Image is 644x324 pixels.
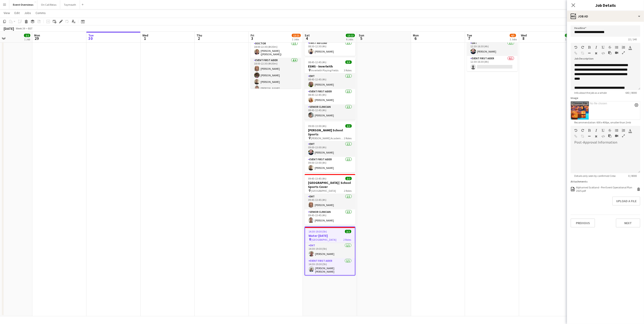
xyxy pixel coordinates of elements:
div: [DATE] [4,26,14,31]
span: 2 Roles [344,189,352,192]
span: 2/2 [345,230,351,233]
span: 4 [304,36,310,41]
h3: [GEOGRAPHIC_DATA] | School Sports Cover [305,181,355,189]
span: Wed [142,33,148,37]
h3: [PERSON_NAME] School Sports [305,128,355,136]
button: Underline [601,129,605,132]
span: 643 / 8000 [622,91,640,94]
button: Text Color [629,129,632,132]
button: Upload a file [612,197,640,206]
span: 5 [358,36,364,41]
span: 3 Roles [344,69,352,72]
app-job-card: 09:00-13:00 (4h)2/2[PERSON_NAME] School Sports [PERSON_NAME] Academy Playing Fields2 RolesEMT1/10... [305,122,355,172]
span: [PERSON_NAME] Academy Playing Fields [311,137,344,140]
span: Details only seen by confirmed Crew [571,174,619,178]
span: Info about the job as a whole [571,91,610,94]
span: 29 [34,36,40,41]
span: Sat [305,33,310,37]
span: 2 Roles [344,238,351,241]
div: 2 Jobs [292,38,301,41]
button: Clear Formatting [595,134,598,138]
span: Sun [359,33,364,37]
span: 6 [412,36,419,41]
button: Next [616,218,640,228]
span: Thu [196,33,202,37]
button: Undo [574,46,577,49]
span: 08:45-12:45 (4h) [308,60,327,64]
app-card-role: Doctor1/118:00-22:30 (4h30m)[PERSON_NAME] ([PERSON_NAME]) [251,41,301,58]
button: Text Color [629,46,632,49]
div: 1 Job [24,38,30,41]
span: [GEOGRAPHIC_DATA] [312,238,337,241]
button: On Call Rotas [37,0,60,9]
button: Strikethrough [608,129,611,132]
button: Redo [581,129,584,132]
app-card-role: Event First Aider1/109:00-13:00 (4h)[PERSON_NAME] [305,157,355,172]
span: Jobs [24,11,31,15]
button: Unordered List [615,129,618,132]
button: Bold [588,129,591,132]
span: 2/2 [24,34,30,37]
span: 13/13 [346,34,355,37]
button: Bold [588,46,591,49]
button: Fullscreen [622,134,625,138]
app-card-role: Event First Aider1/108:45-12:45 (4h)[PERSON_NAME] [305,89,355,104]
app-card-role: EMT1/109:45-13:45 (4h)[PERSON_NAME] [305,194,355,209]
div: 2 Jobs [510,38,517,41]
span: 1 [142,36,148,41]
span: 0 / 8000 [625,174,640,178]
span: Comms [36,11,46,15]
button: Italic [595,129,598,132]
span: Edit [14,11,20,15]
button: Taymouth [60,0,80,9]
button: Insert video [615,51,618,55]
span: 7 [466,36,472,41]
button: Ordered List [622,129,625,132]
button: HTML Code [601,51,605,55]
a: View [2,10,12,16]
app-job-card: 14:30-19:30 (5h)2/2Water [DATE] [GEOGRAPHIC_DATA]2 RolesEMT1/114:30-19:30 (5h)[PERSON_NAME]Event ... [305,227,355,276]
app-card-role: Event First Aider4/418:00-22:30 (4h30m)[PERSON_NAME][PERSON_NAME][PERSON_NAME][PERSON_NAME] [251,58,301,93]
app-job-card: 08:45-12:45 (4h)3/3ESMS - Inverleith Inverleith Playing Fields3 RolesEMT1/108:45-12:45 (4h)[PERSO... [305,58,355,120]
h3: Water [DATE] [305,234,355,238]
app-card-role: Event First Aider1/114:30-19:30 (5h)[PERSON_NAME] [PERSON_NAME] [305,258,355,275]
button: Horizontal Line [588,134,591,138]
span: 4/5 [510,34,516,37]
button: Fullscreen [622,51,625,55]
div: BST [28,27,33,30]
app-job-card: 17:30-23:45 (6h15m)9/9Edinburgh Rugby | [GEOGRAPHIC_DATA] [GEOGRAPHIC_DATA]5 RolesEvent First Aid... [251,22,301,89]
button: Clear Formatting [595,51,598,55]
div: 6 Jobs [346,38,355,41]
span: 2/2 [565,34,571,37]
app-card-role: Senior Clinician1/109:45-13:45 (4h)[PERSON_NAME] [305,209,355,225]
button: Horizontal Line [588,51,591,55]
a: Jobs [22,10,33,16]
span: 2/2 [345,124,352,128]
button: Paste as plain text [608,134,611,138]
span: [GEOGRAPHIC_DATA] [311,189,336,192]
span: 22 / 140 [625,38,640,41]
h3: ESMS - Inverleith [305,64,355,68]
div: Job Ad [567,11,644,22]
app-job-card: 09:45-13:45 (4h)2/2[GEOGRAPHIC_DATA] | School Sports Cover [GEOGRAPHIC_DATA]2 RolesEMT1/109:45-13... [305,174,355,225]
span: 8 [520,36,527,41]
span: Mon [34,33,40,37]
button: Ordered List [622,46,625,49]
span: Recommendation: 600 x 400px, smaller than 2mb [571,121,634,124]
div: 12:30-16:30 (4h)1/2[GEOGRAPHIC_DATA] | School Sports Cover [GEOGRAPHIC_DATA]2 RolesEMT1/112:30-16... [467,21,518,71]
app-card-role: Senior Clinician1/108:45-12:45 (4h)[PERSON_NAME] [305,104,355,120]
span: 09:00-13:00 (4h) [308,124,327,128]
h3: Job Details [567,2,644,8]
button: Italic [595,46,598,49]
button: Paste as plain text [608,51,611,55]
app-card-role: Event First Aider0/112:30-16:30 (4h) [467,56,518,71]
button: HTML Code [601,134,605,138]
span: View [4,11,10,15]
app-card-role: EMT1/108:45-12:45 (4h)[PERSON_NAME] [305,74,355,89]
div: Alphamed Scotland - Pre-Event Operational Plan 2025.pdf [576,186,636,192]
button: Redo [581,46,584,49]
span: Inverleith Playing Fields [311,69,339,72]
